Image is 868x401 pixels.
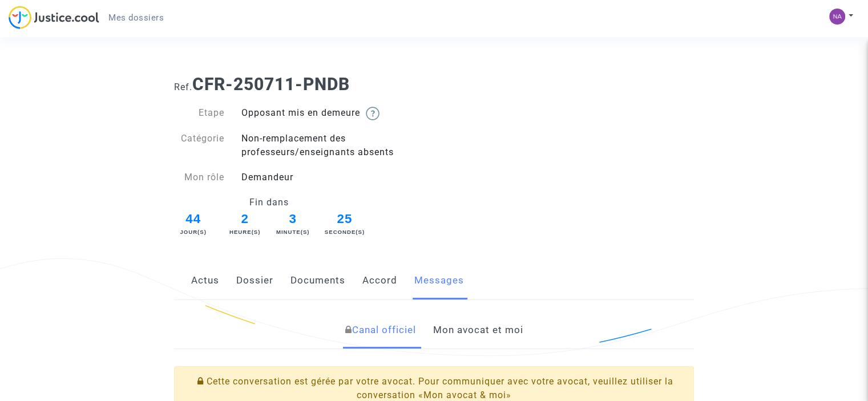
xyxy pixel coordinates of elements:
a: Documents [290,262,345,299]
a: Messages [414,262,464,299]
a: Accord [362,262,397,299]
div: Demandeur [233,171,434,184]
div: Catégorie [165,132,233,159]
div: Mon rôle [165,171,233,184]
div: Opposant mis en demeure [233,106,434,120]
a: Dossier [236,262,273,299]
div: Heure(s) [228,228,261,236]
a: Actus [191,262,219,299]
a: Canal officiel [345,311,415,349]
b: CFR-250711-PNDB [192,74,350,94]
img: help.svg [366,107,380,120]
img: jc-logo.svg [9,6,99,29]
div: Non-remplacement des professeurs/enseignants absents [233,132,434,159]
div: Fin dans [165,196,373,209]
img: c6db1339746422a9fbb4ffeb0c8c8ce6 [829,9,845,25]
span: 3 [276,209,309,229]
div: Minute(s) [276,228,310,236]
span: Ref. [174,82,192,92]
span: 44 [173,209,214,229]
div: Jour(s) [173,228,214,236]
span: 25 [324,209,365,229]
span: 2 [228,209,261,229]
div: Etape [165,106,233,120]
div: Seconde(s) [324,228,365,236]
a: Mon avocat et moi [433,311,523,349]
a: Mes dossiers [99,9,173,26]
span: Mes dossiers [108,13,164,23]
